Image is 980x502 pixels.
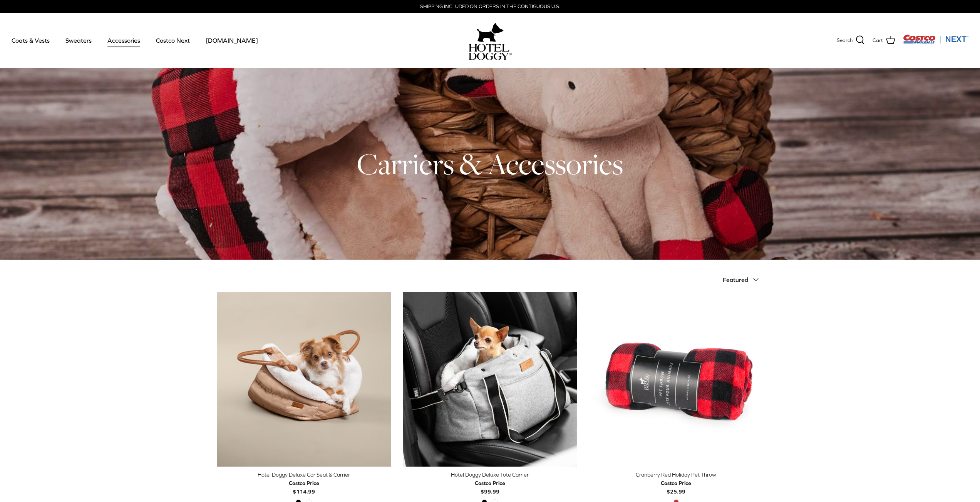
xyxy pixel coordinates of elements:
[723,276,748,283] span: Featured
[661,479,691,495] b: $25.99
[101,27,147,53] a: Accessories
[589,292,763,466] a: Cranberry Red Holiday Pet Throw
[469,21,512,60] a: hoteldoggy.com hoteldoggycom
[199,27,265,53] a: [DOMAIN_NAME]
[873,37,883,45] span: Cart
[477,21,504,44] img: hoteldoggy.com
[469,44,512,60] img: hoteldoggycom
[217,145,764,183] h1: Carriers & Accessories
[837,37,853,45] span: Search
[403,292,577,466] a: Hotel Doggy Deluxe Tote Carrier
[217,292,391,466] a: Hotel Doggy Deluxe Car Seat & Carrier
[217,470,391,496] a: Hotel Doggy Deluxe Car Seat & Carrier Costco Price$114.99
[475,479,505,487] div: Costco Price
[403,470,577,496] a: Hotel Doggy Deluxe Tote Carrier Costco Price$99.99
[723,271,764,288] button: Featured
[289,479,319,495] b: $114.99
[589,470,763,496] a: Cranberry Red Holiday Pet Throw Costco Price$25.99
[589,470,763,479] div: Cranberry Red Holiday Pet Throw
[903,39,968,45] a: Visit Costco Next
[475,479,505,495] b: $99.99
[59,27,99,53] a: Sweaters
[837,35,865,45] a: Search
[289,479,319,487] div: Costco Price
[5,27,57,53] a: Coats & Vests
[149,27,197,53] a: Costco Next
[403,470,577,479] div: Hotel Doggy Deluxe Tote Carrier
[903,34,968,44] img: Costco Next
[217,470,391,479] div: Hotel Doggy Deluxe Car Seat & Carrier
[661,479,691,487] div: Costco Price
[873,35,895,45] a: Cart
